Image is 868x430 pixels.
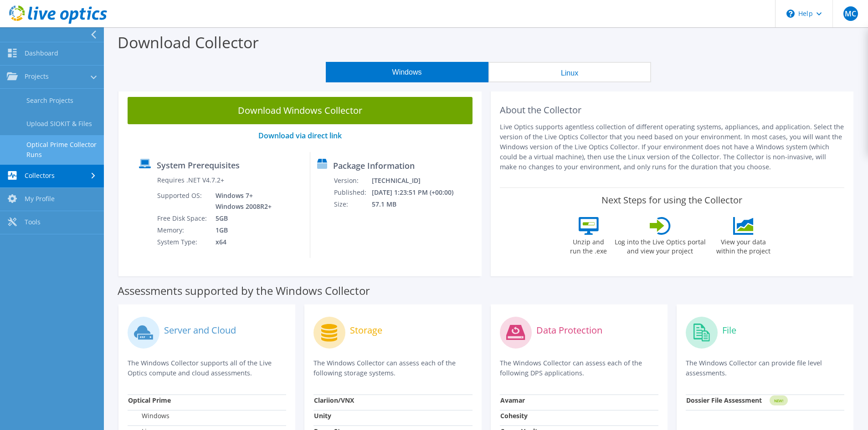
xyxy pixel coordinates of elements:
button: Windows [326,62,488,82]
label: Storage [350,326,382,335]
a: Download via direct link [258,131,342,141]
label: Data Protection [536,326,602,335]
label: Server and Cloud [164,326,236,335]
td: Version: [334,175,371,187]
td: Published: [334,187,371,198]
td: 1GB [209,224,273,236]
strong: Cohesity [500,411,528,420]
label: File [722,326,736,335]
strong: Unity [314,411,331,420]
td: [DATE] 1:23:51 PM (+00:00) [371,187,466,198]
strong: Clariion/VNX [314,396,354,405]
label: Log into the Live Optics portal and view your project [614,235,706,256]
svg: \n [786,10,795,18]
label: Download Collector [118,32,259,53]
label: View your data within the project [711,235,776,256]
label: Windows [128,411,169,420]
label: Next Steps for using the Collector [601,195,742,206]
td: System Type: [157,236,209,248]
strong: Optical Prime [128,396,171,405]
tspan: NEW! [774,398,783,403]
h2: About the Collector [500,105,845,116]
button: Linux [488,62,651,82]
td: Free Disk Space: [157,212,209,224]
td: 57.1 MB [371,198,466,210]
span: MC [843,6,858,21]
label: System Prerequisites [157,161,240,170]
td: x64 [209,236,273,248]
td: 5GB [209,212,273,224]
p: The Windows Collector can provide file level assessments. [686,358,844,378]
label: Assessments supported by the Windows Collector [118,286,370,295]
td: Memory: [157,224,209,236]
label: Requires .NET V4.7.2+ [157,176,224,185]
p: The Windows Collector can assess each of the following DPS applications. [500,358,658,378]
p: The Windows Collector supports all of the Live Optics compute and cloud assessments. [128,358,286,378]
td: Windows 7+ Windows 2008R2+ [209,190,273,212]
label: Package Information [333,161,415,170]
strong: Dossier File Assessment [686,396,762,405]
a: Download Windows Collector [128,97,473,124]
p: The Windows Collector can assess each of the following storage systems. [313,358,472,378]
label: Unzip and run the .exe [568,235,610,256]
strong: Avamar [500,396,525,405]
td: Size: [334,198,371,210]
p: Live Optics supports agentless collection of different operating systems, appliances, and applica... [500,122,845,172]
td: [TECHNICAL_ID] [371,175,466,187]
td: Supported OS: [157,190,209,212]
